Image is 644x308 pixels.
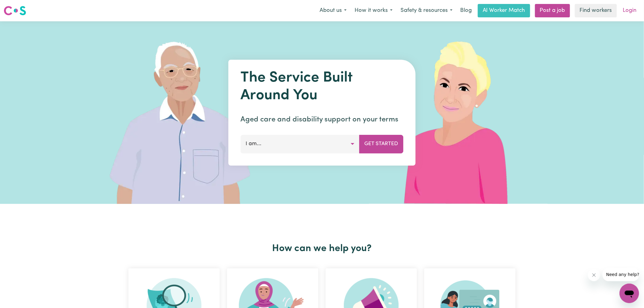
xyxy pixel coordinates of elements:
a: AI Worker Match [478,4,530,17]
h1: The Service Built Around You [241,69,404,104]
iframe: Close message [588,269,600,281]
button: About us [316,4,351,17]
p: Aged care and disability support on your terms [241,114,404,125]
button: How it works [351,4,397,17]
img: Careseekers logo [4,5,26,16]
button: Safety & resources [397,4,457,17]
a: Blog [457,4,475,17]
a: Post a job [535,4,570,17]
span: Need any help? [4,4,37,9]
iframe: Button to launch messaging window [620,284,639,303]
a: Careseekers logo [4,4,26,18]
button: Get Started [359,135,404,153]
h2: How can we help you? [125,243,519,254]
a: Login [619,4,640,17]
button: I am... [241,135,360,153]
iframe: Message from company [603,268,639,281]
a: Find workers [575,4,617,17]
